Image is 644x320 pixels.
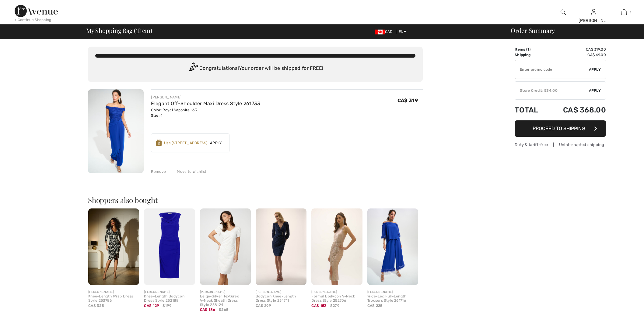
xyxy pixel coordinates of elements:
[156,140,162,146] img: Reward-Logo.svg
[151,169,166,174] div: Remove
[151,101,260,106] a: Elegant Off-Shoulder Maxi Dress Style 261733
[95,62,415,75] div: Congratulations! Your order will be shipped for FREE!
[88,208,139,285] img: Knee-Length Wrap Dress Style 253786
[88,290,139,294] div: [PERSON_NAME]
[503,27,640,34] div: Order Summary
[311,304,327,308] span: CA$ 153
[144,294,195,303] div: Knee-Length Bodycon Dress Style 252188
[144,208,195,285] img: Knee-Length Bodycon Dress Style 252188
[515,60,589,79] input: Promo code
[515,120,606,137] button: Proceed to Shipping
[187,62,199,75] img: Congratulation2.svg
[527,47,529,52] span: 1
[172,169,206,174] div: Move to Wishlist
[330,303,339,308] span: $279
[591,9,596,16] img: My Info
[164,140,208,146] div: Use [STREET_ADDRESS]
[256,290,306,294] div: [PERSON_NAME]
[208,140,225,146] span: Apply
[399,30,406,34] span: EN
[200,294,251,307] div: Beige-Silver Textured V-Neck Sheath Dress Style 258124
[163,303,171,308] span: $199
[200,208,251,285] img: Beige-Silver Textured V-Neck Sheath Dress Style 258124
[515,100,547,120] td: Total
[547,47,606,52] td: CA$ 319.00
[375,30,395,34] span: CAD
[515,47,547,52] td: Items ( )
[256,294,306,303] div: Bodycon Knee-Length Dress Style 254711
[367,290,418,294] div: [PERSON_NAME]
[136,26,138,34] span: 1
[547,100,606,120] td: CA$ 368.00
[256,304,271,308] span: CA$ 299
[515,52,547,58] td: Shipping
[589,88,601,93] span: Apply
[311,290,362,294] div: [PERSON_NAME]
[144,304,159,308] span: CA$ 129
[219,307,228,312] span: $265
[311,208,362,285] img: Formal Bodycon V-Neck Dress Style 252706
[589,67,601,72] span: Apply
[15,5,58,17] img: 1ère Avenue
[256,208,306,285] img: Bodycon Knee-Length Dress Style 254711
[86,27,152,34] span: My Shopping Bag ( Item)
[630,9,631,15] span: 1
[547,52,606,58] td: CA$ 49.00
[88,89,144,173] img: Elegant Off-Shoulder Maxi Dress Style 261733
[515,88,589,93] div: Store Credit: 534.00
[367,294,418,303] div: Wide-Leg Full-Length Trousers Style 261716
[367,304,383,308] span: CA$ 225
[200,308,215,312] span: CA$ 186
[609,9,639,16] a: 1
[200,290,251,294] div: [PERSON_NAME]
[533,126,585,131] span: Proceed to Shipping
[15,17,51,23] div: < Continue Shopping
[88,304,104,308] span: CA$ 325
[88,196,423,204] h2: Shoppers also bought
[375,30,385,34] img: Canadian Dollar
[397,98,418,103] span: CA$ 319
[515,142,606,148] div: Duty & tariff-free | Uninterrupted shipping
[621,9,627,16] img: My Bag
[591,9,596,15] a: Sign In
[151,107,260,118] div: Color: Royal Sapphire 163 Size: 4
[151,94,260,100] div: [PERSON_NAME]
[88,294,139,303] div: Knee-Length Wrap Dress Style 253786
[561,9,566,16] img: search the website
[367,208,418,285] img: Wide-Leg Full-Length Trousers Style 261716
[579,17,608,24] div: [PERSON_NAME]
[311,294,362,303] div: Formal Bodycon V-Neck Dress Style 252706
[144,290,195,294] div: [PERSON_NAME]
